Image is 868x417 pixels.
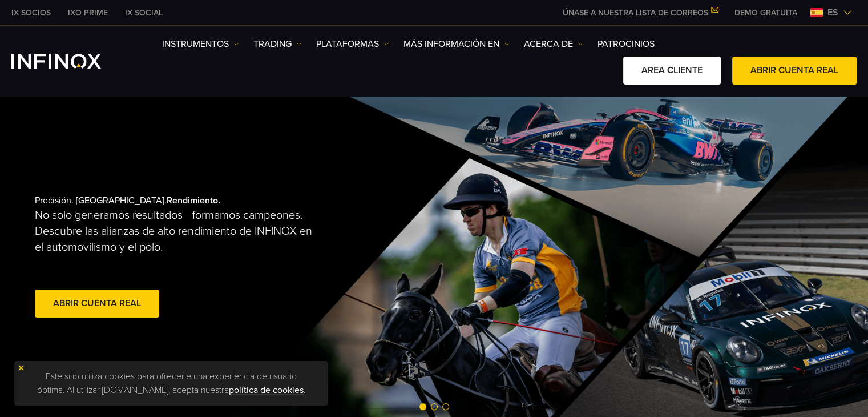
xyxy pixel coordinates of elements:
p: No solo generamos resultados—formamos campeones. Descubre las alianzas de alto rendimiento de INF... [35,207,322,255]
a: Instrumentos [162,37,239,51]
a: ABRIR CUENTA REAL [732,57,857,85]
a: política de cookies [229,384,304,396]
a: INFINOX MENU [726,7,806,19]
a: TRADING [253,37,302,51]
span: Go to slide 1 [419,403,426,410]
span: Go to slide 2 [431,403,438,410]
a: Patrocinios [597,37,655,51]
strong: Rendimiento. [167,195,220,206]
a: AREA CLIENTE [623,57,721,85]
p: Este sitio utiliza cookies para ofrecerle una experiencia de usuario óptima. Al utilizar [DOMAIN_... [20,367,322,400]
a: Abrir cuenta real [35,290,159,318]
a: Más información en [403,37,510,51]
a: INFINOX Logo [11,54,128,69]
img: yellow close icon [17,364,25,372]
a: ACERCA DE [524,37,583,51]
a: ÚNASE A NUESTRA LISTA DE CORREOS [554,8,726,18]
a: PLATAFORMAS [316,37,389,51]
span: Go to slide 3 [442,403,449,410]
span: es [823,6,843,19]
a: INFINOX [116,7,171,19]
a: INFINOX [3,7,59,19]
div: Precisión. [GEOGRAPHIC_DATA]. [35,177,394,339]
a: INFINOX [59,7,116,19]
